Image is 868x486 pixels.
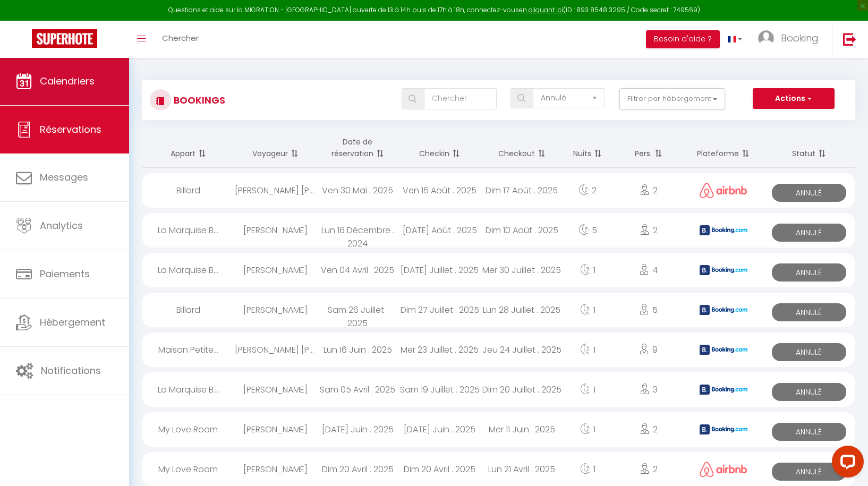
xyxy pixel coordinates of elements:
th: Sort by checkin [398,128,480,168]
button: Filtrer par hébergement [619,88,726,109]
span: Réservations [40,123,101,136]
input: Chercher [424,88,496,109]
span: Calendriers [40,74,95,88]
img: ... [758,30,774,46]
th: Sort by nights [563,128,612,168]
img: logout [843,32,856,46]
span: Analytics [40,219,83,232]
a: Chercher [154,21,207,58]
th: Sort by people [612,128,684,168]
span: Chercher [162,32,199,44]
th: Sort by rentals [142,128,235,168]
span: Messages [40,170,88,184]
a: ... Booking [750,21,832,58]
th: Sort by checkout [481,128,563,168]
button: Besoin d'aide ? [646,30,720,48]
th: Sort by status [762,128,855,168]
span: Notifications [41,364,101,377]
th: Sort by booking date [317,128,398,168]
button: Actions [753,88,835,109]
th: Sort by guest [235,128,317,168]
th: Sort by channel [684,128,763,168]
span: Booking [781,31,819,45]
span: Hébergement [40,316,105,329]
h3: Bookings [171,88,225,112]
span: Paiements [40,267,90,280]
a: en cliquant ici [519,5,563,14]
iframe: LiveChat chat widget [823,441,868,486]
img: Super Booking [32,29,97,48]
